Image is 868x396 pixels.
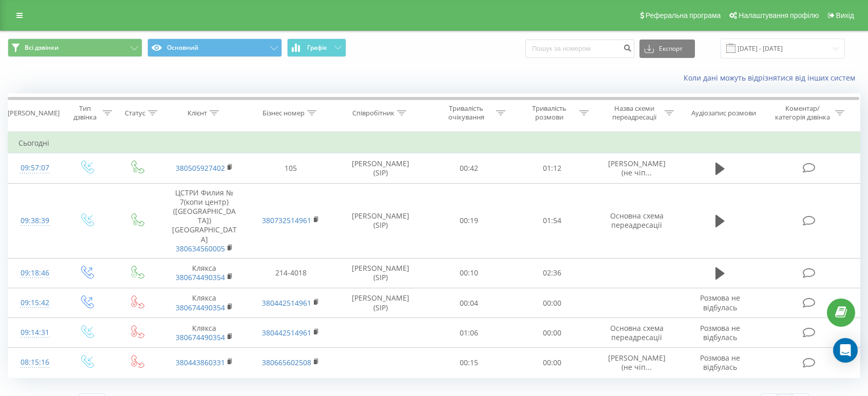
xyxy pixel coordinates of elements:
a: 380674490354 [176,303,225,312]
span: Графік [307,44,327,51]
td: Клякса [161,288,248,318]
td: 00:00 [511,318,594,348]
div: 09:38:39 [18,211,51,231]
td: 01:54 [511,183,594,258]
a: 380732514961 [262,215,311,225]
div: Співробітник [352,109,394,117]
td: [PERSON_NAME] (SIP) [334,183,427,258]
span: Розмова не відбулась [700,323,740,342]
span: Розмова не відбулась [700,293,740,312]
td: 00:00 [511,288,594,318]
td: 214-4018 [248,258,334,288]
div: Аудіозапис розмови [691,109,756,117]
td: [PERSON_NAME] (SIP) [334,258,427,288]
td: 00:10 [427,258,511,288]
td: 01:12 [511,153,594,183]
td: [PERSON_NAME] (SIP) [334,153,427,183]
span: Розмова не відбулась [700,353,740,372]
div: 09:15:42 [18,293,51,313]
div: Тривалість розмови [522,104,577,122]
td: 02:36 [511,258,594,288]
td: Сьогодні [8,133,860,153]
button: Експорт [639,39,695,58]
div: Тривалість очікування [439,104,494,122]
td: 00:15 [427,348,511,378]
input: Пошук за номером [525,39,634,58]
span: [PERSON_NAME] (не чіп... [608,159,666,177]
button: Графік [287,38,346,57]
div: Тип дзвінка [70,104,100,122]
div: [PERSON_NAME] [8,109,60,117]
span: Вихід [836,11,854,19]
div: Коментар/категорія дзвінка [772,104,833,122]
td: Клякса [161,258,248,288]
a: 380674490354 [176,332,225,342]
a: 380443860331 [176,358,225,367]
span: [PERSON_NAME] (не чіп... [608,353,666,372]
td: Основна схема переадресації [594,183,680,258]
td: 00:04 [427,288,511,318]
td: 00:42 [427,153,511,183]
a: 380442514961 [262,328,311,338]
div: Бізнес номер [262,109,305,117]
div: Клієнт [187,109,207,117]
td: 105 [248,153,334,183]
td: Клякса [161,318,248,348]
td: 00:00 [511,348,594,378]
button: Основний [147,38,282,57]
div: 09:57:07 [18,158,51,178]
a: 380665602508 [262,358,311,367]
a: Коли дані можуть відрізнятися вiд інших систем [684,73,860,83]
div: 09:14:31 [18,323,51,343]
span: Реферальна програма [646,11,721,19]
div: Статус [125,109,145,117]
div: Назва схеми переадресації [607,104,662,122]
td: 00:19 [427,183,511,258]
span: Всі дзвінки [25,44,59,52]
a: 380634560005 [176,244,225,253]
td: 01:06 [427,318,511,348]
div: Open Intercom Messenger [833,338,858,363]
button: Всі дзвінки [8,38,142,57]
td: Основна схема переадресації [594,318,680,348]
td: ЦСТРИ Филия № 7(копи центр) ([GEOGRAPHIC_DATA]) [GEOGRAPHIC_DATA] [161,183,248,258]
div: 08:15:16 [18,352,51,372]
td: [PERSON_NAME] (SIP) [334,288,427,318]
a: 380505927402 [176,163,225,173]
a: 380442514961 [262,298,311,308]
div: 09:18:46 [18,263,51,283]
span: Налаштування профілю [739,11,819,19]
a: 380674490354 [176,272,225,282]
